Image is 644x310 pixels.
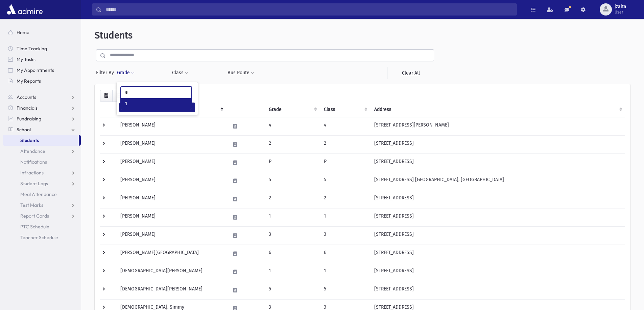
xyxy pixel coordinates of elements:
td: [PERSON_NAME][GEOGRAPHIC_DATA] [116,245,226,263]
span: Notifications [20,159,47,165]
span: Meal Attendance [20,191,57,197]
span: Students [20,137,39,143]
th: Class: activate to sort column ascending [320,102,371,117]
td: [DEMOGRAPHIC_DATA][PERSON_NAME] [116,263,226,281]
a: Time Tracking [3,43,81,54]
td: [STREET_ADDRESS] [370,263,625,281]
a: Clear All [387,67,434,79]
td: [PERSON_NAME] [116,208,226,226]
a: Notifications [3,157,81,167]
td: 5 [320,172,371,190]
td: 2 [265,190,320,208]
a: Teacher Schedule [3,232,81,243]
span: jzalta [615,4,626,9]
td: [PERSON_NAME] [116,135,226,153]
a: Test Marks [3,200,81,210]
td: [PERSON_NAME] [116,190,226,208]
span: My Appointments [17,67,54,73]
td: [DEMOGRAPHIC_DATA][PERSON_NAME] [116,281,226,299]
td: 2 [265,135,320,153]
input: Search [102,3,517,16]
img: AdmirePro [5,3,44,16]
td: P [320,153,371,172]
a: Attendance [3,146,81,157]
td: 1 [320,263,371,281]
span: Teacher Schedule [20,234,58,241]
td: 3 [265,226,320,245]
td: 2 [320,135,371,153]
a: My Appointments [3,65,81,76]
button: Filter [119,103,195,112]
span: Test Marks [20,202,43,208]
button: CSV [100,90,113,102]
td: 2 [320,190,371,208]
td: 5 [320,281,371,299]
td: [PERSON_NAME] [116,153,226,172]
span: User [615,9,626,15]
span: Financials [17,105,38,111]
span: School [17,126,31,133]
td: 6 [320,245,371,263]
button: Grade [117,67,135,79]
td: [STREET_ADDRESS] [370,226,625,245]
td: [STREET_ADDRESS] [370,281,625,299]
span: My Reports [17,78,41,84]
span: Report Cards [20,213,49,219]
span: Accounts [17,94,36,100]
button: Class [172,67,189,79]
td: [PERSON_NAME] [116,117,226,135]
a: My Reports [3,76,81,86]
td: 5 [265,172,320,190]
span: Time Tracking [17,46,47,52]
td: [STREET_ADDRESS] [370,208,625,226]
span: Filter By [96,69,117,76]
td: [PERSON_NAME] [116,172,226,190]
a: School [3,124,81,135]
td: [STREET_ADDRESS] [GEOGRAPHIC_DATA], [GEOGRAPHIC_DATA] [370,172,625,190]
td: 4 [265,117,320,135]
span: My Tasks [17,56,35,62]
span: Students [95,30,133,41]
a: Fundraising [3,113,81,124]
span: Attendance [20,148,45,154]
a: Student Logs [3,178,81,189]
td: 1 [265,208,320,226]
td: 1 [320,208,371,226]
td: 5 [265,281,320,299]
a: My Tasks [3,54,81,65]
td: [PERSON_NAME] [116,226,226,245]
span: Home [17,29,29,35]
span: PTC Schedule [20,224,49,230]
a: Students [3,135,79,146]
td: [STREET_ADDRESS][PERSON_NAME] [370,117,625,135]
span: Fundraising [17,116,41,122]
a: Accounts [3,92,81,103]
td: 3 [320,226,371,245]
td: [STREET_ADDRESS] [370,135,625,153]
td: 1 [265,263,320,281]
td: 4 [320,117,371,135]
button: Bus Route [227,67,255,79]
td: [STREET_ADDRESS] [370,245,625,263]
span: Infractions [20,170,44,176]
span: Student Logs [20,180,48,187]
a: Meal Attendance [3,189,81,200]
th: Address: activate to sort column ascending [370,102,625,117]
button: Print [112,90,126,102]
li: 1 [121,98,191,109]
th: Grade: activate to sort column ascending [265,102,320,117]
td: P [265,153,320,172]
a: Financials [3,103,81,113]
a: Home [3,27,81,38]
a: PTC Schedule [3,221,81,232]
td: [STREET_ADDRESS] [370,190,625,208]
a: Infractions [3,167,81,178]
td: [STREET_ADDRESS] [370,153,625,172]
a: Report Cards [3,210,81,221]
td: 6 [265,245,320,263]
